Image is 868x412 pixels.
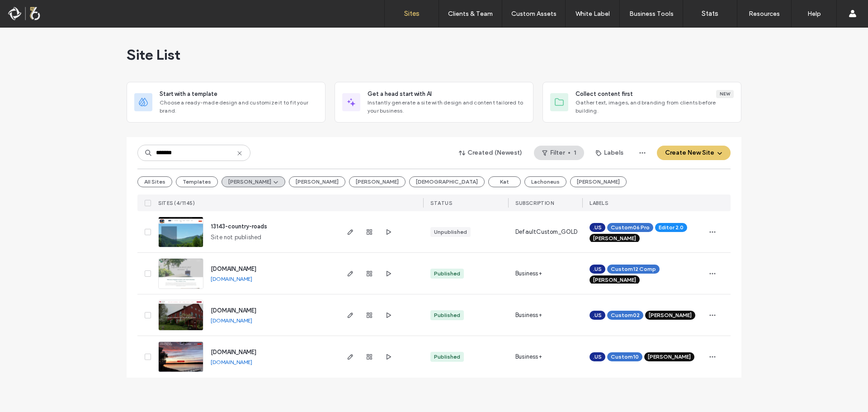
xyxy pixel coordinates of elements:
[702,9,718,18] label: Stats
[576,10,610,18] label: White Label
[611,311,640,319] span: Custom02
[749,10,780,18] label: Resources
[657,146,731,160] button: Create New Site
[430,200,452,206] span: STATUS
[211,317,252,324] a: [DOMAIN_NAME]
[211,223,267,230] a: 13143-country-roads
[368,99,526,115] span: Instantly generate a site with design and content tailored to your business.
[211,307,256,314] a: [DOMAIN_NAME]
[434,228,467,236] div: Unpublished
[593,353,602,361] span: .US
[629,10,674,18] label: Business Tools
[409,176,485,187] button: [DEMOGRAPHIC_DATA]
[335,82,533,123] div: Get a head start with AIInstantly generate a site with design and content tailored to your business.
[160,99,318,115] span: Choose a ready-made design and customize it to fit your brand.
[534,146,584,160] button: Filter1
[593,311,602,319] span: .US
[648,353,691,361] span: [PERSON_NAME]
[611,265,656,273] span: Custom12 Comp
[222,176,285,187] button: [PERSON_NAME]
[515,269,542,278] span: Business+
[211,233,262,242] span: Site not published
[434,353,460,361] div: Published
[160,90,217,99] span: Start with a template
[611,223,650,232] span: Custom06 Pro
[488,176,521,187] button: Kat
[158,200,195,206] span: SITES (4/1145)
[211,265,256,272] a: [DOMAIN_NAME]
[593,276,636,284] span: [PERSON_NAME]
[211,349,256,355] a: [DOMAIN_NAME]
[593,265,602,273] span: .US
[576,99,734,115] span: Gather text, images, and branding from clients before building.
[570,176,627,187] button: [PERSON_NAME]
[515,200,554,206] span: SUBSCRIPTION
[524,176,566,187] button: Lachoneus
[515,227,578,237] span: DefaultCustom_GOLD
[211,275,252,282] a: [DOMAIN_NAME]
[593,234,636,242] span: [PERSON_NAME]
[404,9,420,18] label: Sites
[368,90,432,99] span: Get a head start with AI
[659,223,684,232] span: Editor 2.0
[20,6,39,14] span: Help
[576,90,633,99] span: Collect content first
[289,176,345,187] button: [PERSON_NAME]
[451,146,530,160] button: Created (Newest)
[127,46,180,64] span: Site List
[137,176,172,187] button: All Sites
[127,82,325,123] div: Start with a templateChoose a ready-made design and customize it to fit your brand.
[716,90,734,98] div: New
[807,10,821,18] label: Help
[511,10,557,18] label: Custom Assets
[434,311,460,319] div: Published
[588,146,632,160] button: Labels
[590,200,608,206] span: LABELS
[211,359,252,365] a: [DOMAIN_NAME]
[434,270,460,278] div: Published
[448,10,493,18] label: Clients & Team
[515,311,542,320] span: Business+
[176,176,218,187] button: Templates
[515,352,542,361] span: Business+
[649,311,692,319] span: [PERSON_NAME]
[349,176,406,187] button: [PERSON_NAME]
[542,82,741,123] div: Collect content firstNewGather text, images, and branding from clients before building.
[611,353,639,361] span: Custom10
[593,223,602,232] span: .US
